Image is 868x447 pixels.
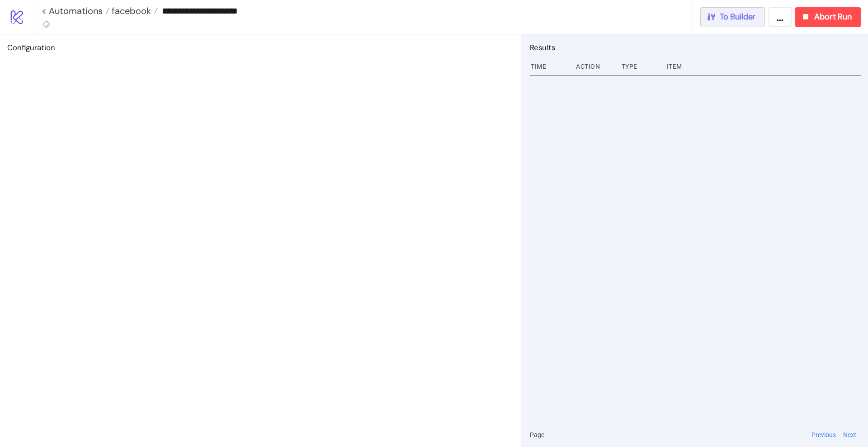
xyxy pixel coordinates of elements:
button: To Builder [700,7,765,27]
span: To Builder [720,12,756,22]
h2: Configuration [7,42,514,53]
div: Time [530,58,569,75]
div: Type [621,58,660,75]
button: ... [769,7,792,27]
a: facebook [109,6,158,15]
button: Abort Run [795,7,861,27]
span: Abort Run [814,12,852,22]
button: Next [840,430,859,440]
div: Action [575,58,614,75]
div: Item [666,58,861,75]
a: < Automations [42,6,109,15]
span: Page [530,430,544,440]
span: facebook [109,5,151,17]
h2: Results [530,42,861,53]
button: Previous [809,430,839,440]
